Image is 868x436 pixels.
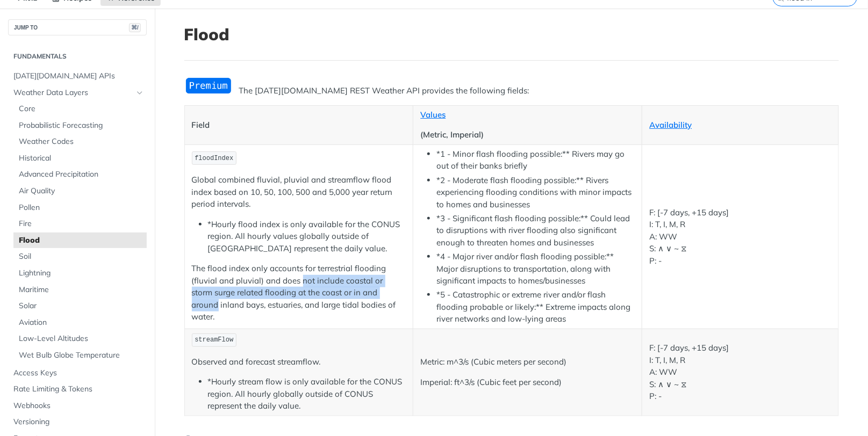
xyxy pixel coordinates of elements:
[135,89,144,97] button: Hide subpages for Weather Data Layers
[192,263,406,323] p: The flood index only accounts for terrestrial flooding (fluvial and pluvial) and does not include...
[192,356,406,368] p: Observed and forecast streamflow.
[184,85,839,97] p: The [DATE][DOMAIN_NAME] REST Weather API provides the following fields:
[208,219,406,255] li: *Hourly flood index is only available for the CONUS region. All hourly values globally outside of...
[8,85,147,101] a: Weather Data LayersHide subpages for Weather Data Layers
[13,216,147,232] a: Fire
[19,268,144,279] span: Lightning
[13,331,147,347] a: Low-Level Altitudes
[436,175,635,211] li: *2 - Moderate flash flooding possible:** Rivers experiencing flooding conditions with minor impac...
[19,317,144,328] span: Aviation
[13,134,147,150] a: Weather Codes
[19,350,144,361] span: Wet Bulb Globe Temperature
[13,417,144,427] span: Versioning
[420,356,635,368] p: Metric: m^3/s (Cubic meters per second)
[13,183,147,199] a: Air Quality
[19,333,144,344] span: Low-Level Altitudes
[19,285,144,295] span: Maritime
[13,249,147,265] a: Soil
[129,23,141,32] span: ⌘/
[13,101,147,117] a: Core
[19,120,144,131] span: Probabilistic Forecasting
[649,120,692,130] a: Availability
[436,251,635,287] li: *4 - Major river and/or flash flooding possible:** Major disruptions to transportation, along wit...
[19,235,144,246] span: Flood
[8,68,147,84] a: [DATE][DOMAIN_NAME] APIs
[8,381,147,397] a: Rate Limiting & Tokens
[13,232,147,249] a: Flood
[13,88,133,98] span: Weather Data Layers
[13,150,147,166] a: Historical
[19,301,144,311] span: Solar
[13,265,147,281] a: Lightning
[19,202,144,213] span: Pollen
[195,336,233,344] span: streamFlow
[19,251,144,262] span: Soil
[208,376,406,412] li: *Hourly stream flow is only available for the CONUS region. All hourly globally outside of CONUS ...
[192,119,406,132] p: Field
[649,207,831,267] p: F: [-7 days, +15 days] I: T, I, M, R A: WW S: ∧ ∨ ~ ⧖ P: -
[8,365,147,381] a: Access Keys
[8,414,147,430] a: Versioning
[436,289,635,325] li: *5 - Catastrophic or extreme river and/or flash flooding probable or likely:** Extreme impacts al...
[13,118,147,134] a: Probabilistic Forecasting
[13,282,147,298] a: Maritime
[13,71,144,82] span: [DATE][DOMAIN_NAME] APIs
[13,166,147,183] a: Advanced Precipitation
[13,401,144,411] span: Webhooks
[19,186,144,197] span: Air Quality
[436,213,635,249] li: *3 - Significant flash flooding possible:** Could lead to disruptions with river flooding also si...
[420,376,635,389] p: Imperial: ft^3/s (Cubic feet per second)
[13,384,144,395] span: Rate Limiting & Tokens
[649,342,831,403] p: F: [-7 days, +15 days] I: T, I, M, R A: WW S: ∧ ∨ ~ ⧖ P: -
[420,129,635,141] p: (Metric, Imperial)
[13,200,147,216] a: Pollen
[8,398,147,414] a: Webhooks
[13,298,147,314] a: Solar
[436,148,635,172] li: *1 - Minor flash flooding possible:** Rivers may go out of their banks briefly
[19,169,144,180] span: Advanced Precipitation
[184,25,839,44] h1: Flood
[13,368,144,379] span: Access Keys
[192,174,406,210] p: Global combined fluvial, pluvial and streamflow flood index based on 10, 50, 100, 500 and 5,000 y...
[195,155,233,162] span: floodIndex
[8,19,147,35] button: JUMP TO⌘/
[19,153,144,164] span: Historical
[19,136,144,147] span: Weather Codes
[420,110,446,120] a: Values
[19,104,144,114] span: Core
[19,219,144,229] span: Fire
[8,52,147,61] h2: Fundamentals
[13,347,147,364] a: Wet Bulb Globe Temperature
[13,315,147,331] a: Aviation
